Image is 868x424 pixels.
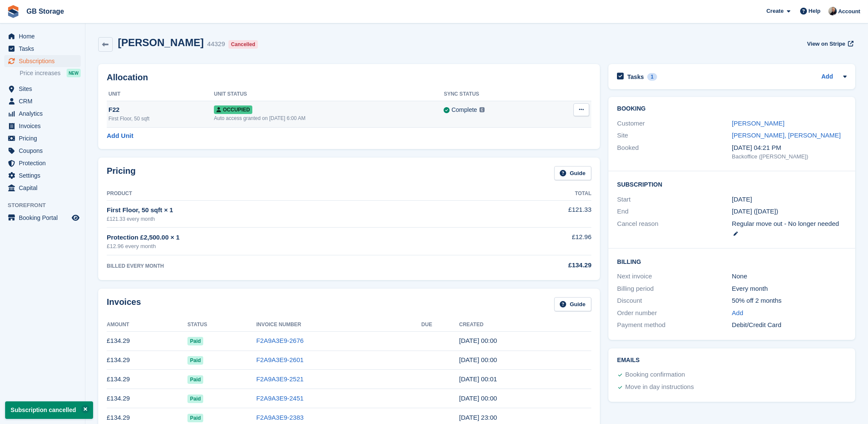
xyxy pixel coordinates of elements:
h2: Allocation [107,73,591,82]
span: Protection [19,157,70,169]
td: £121.33 [474,200,591,227]
th: Created [459,318,591,332]
p: Subscription cancelled [5,401,93,419]
div: £121.33 every month [107,215,474,223]
span: Occupied [214,105,252,114]
div: None [732,272,847,281]
span: Storefront [8,201,85,210]
span: Settings [19,170,70,181]
span: Account [838,7,860,16]
div: Backoffice ([PERSON_NAME]) [732,152,847,161]
div: Complete [451,105,477,114]
th: Unit Status [214,88,444,101]
a: Add Unit [107,131,133,141]
span: Coupons [19,145,70,157]
span: Paid [187,356,203,365]
th: Product [107,187,474,201]
div: First Floor, 50 sqft × 1 [107,205,474,215]
td: £134.29 [107,389,187,408]
h2: Booking [617,105,847,112]
div: Booked [617,143,732,161]
h2: Subscription [617,180,847,188]
a: Guide [554,166,592,180]
a: menu [4,95,81,107]
a: F2A9A3E9-2676 [256,337,304,344]
h2: [PERSON_NAME] [118,37,204,48]
span: Invoices [19,120,70,132]
th: Sync Status [444,88,547,101]
a: Price increases NEW [20,68,81,78]
span: [DATE] ([DATE]) [732,208,778,215]
div: Start [617,195,732,205]
h2: Tasks [627,73,644,81]
th: Total [474,187,591,201]
a: menu [4,132,81,144]
img: icon-info-grey-7440780725fd019a000dd9b08b2336e03edf1995a4989e88bcd33f0948082b44.svg [479,107,485,112]
div: Cancelled [228,40,258,49]
h2: Emails [617,357,847,364]
a: menu [4,30,81,42]
div: Next invoice [617,272,732,281]
a: menu [4,43,81,55]
span: Help [809,7,821,15]
div: [DATE] 04:21 PM [732,143,847,153]
time: 2025-04-25 23:00:49 UTC [459,395,497,402]
div: Move in day instructions [625,382,694,392]
time: 2024-06-25 23:00:00 UTC [732,195,752,205]
h2: Billing [617,257,847,266]
a: GB Storage [23,4,67,18]
div: Debit/Credit Card [732,320,847,330]
time: 2025-03-25 23:00:46 UTC [459,414,497,421]
div: 50% off 2 months [732,296,847,306]
a: F2A9A3E9-2601 [256,356,304,363]
a: F2A9A3E9-2451 [256,395,304,402]
a: menu [4,145,81,157]
span: Subscriptions [19,55,70,67]
a: F2A9A3E9-2383 [256,414,304,421]
span: View on Stripe [807,40,845,48]
h2: Pricing [107,166,136,180]
span: Home [19,30,70,42]
span: Analytics [19,108,70,120]
div: Discount [617,296,732,306]
span: Paid [187,375,203,384]
div: Every month [732,284,847,294]
a: Add [732,308,743,318]
a: menu [4,212,81,224]
span: Paid [187,337,203,345]
td: £134.29 [107,351,187,370]
td: £134.29 [107,370,187,389]
th: Status [187,318,256,332]
span: Booking Portal [19,212,70,224]
div: £134.29 [474,260,591,270]
th: Amount [107,318,187,332]
a: menu [4,108,81,120]
time: 2025-07-25 23:00:16 UTC [459,337,497,344]
a: menu [4,182,81,194]
div: NEW [67,69,81,77]
th: Due [421,318,459,332]
div: Cancel reason [617,219,732,238]
time: 2025-05-25 23:01:07 UTC [459,375,497,383]
th: Unit [107,88,214,101]
div: 44329 [207,39,225,49]
a: View on Stripe [804,37,855,51]
span: Regular move out - No longer needed [732,220,839,227]
div: First Floor, 50 sqft [108,115,214,123]
div: Booking confirmation [625,370,685,380]
div: Payment method [617,320,732,330]
td: £134.29 [107,331,187,351]
a: Guide [554,297,592,311]
div: 1 [647,73,657,81]
span: CRM [19,95,70,107]
span: Sites [19,83,70,95]
span: Capital [19,182,70,194]
a: Add [821,72,833,82]
a: menu [4,83,81,95]
div: End [617,207,732,216]
span: Price increases [20,69,61,77]
a: [PERSON_NAME] [732,120,784,127]
div: BILLED EVERY MONTH [107,262,474,270]
td: £12.96 [474,228,591,255]
div: F22 [108,105,214,115]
